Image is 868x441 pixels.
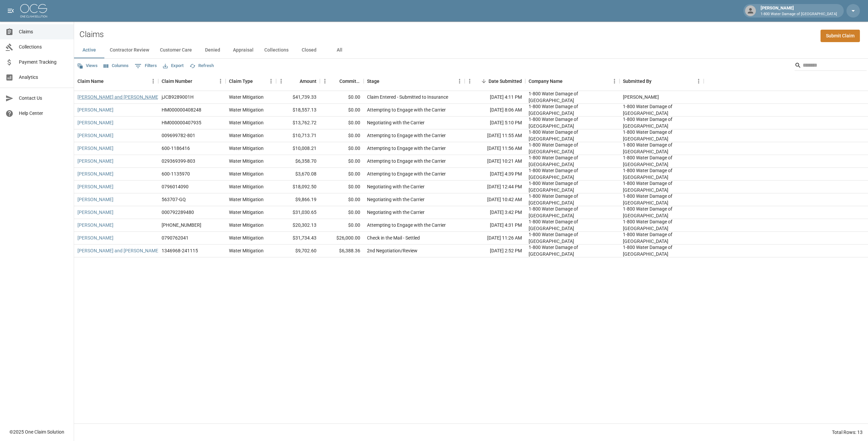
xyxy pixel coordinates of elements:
[77,209,113,216] a: [PERSON_NAME]
[563,76,572,86] button: Sort
[19,110,68,117] span: Help Center
[320,91,364,104] div: $0.00
[148,76,158,86] button: Menu
[77,132,113,139] a: [PERSON_NAME]
[694,76,704,86] button: Menu
[320,129,364,142] div: $0.00
[529,206,616,219] div: 1-800 Water Damage of Athens
[229,132,264,139] div: Water Mitigation
[229,196,264,203] div: Water Mitigation
[155,42,197,58] button: Customer Care
[320,72,364,91] div: Committed Amount
[229,183,264,190] div: Water Mitigation
[320,245,364,257] div: $6,388.36
[162,247,198,254] div: 1346968-241115
[465,129,525,142] div: [DATE] 11:55 AM
[229,145,264,152] div: Water Mitigation
[623,167,700,181] div: 1-800 Water Damage of Athens
[529,90,616,104] div: 1-800 Water Damage of Athens
[455,76,465,86] button: Menu
[367,145,446,152] div: Attempting to Engage with the Carrier
[761,11,837,17] p: 1-800 Water Damage of [GEOGRAPHIC_DATA]
[529,154,616,168] div: 1-800 Water Damage of Athens
[529,103,616,117] div: 1-800 Water Damage of Athens
[161,61,185,71] button: Export
[529,72,563,91] div: Company Name
[465,155,525,168] div: [DATE] 10:21 AM
[276,155,320,168] div: $6,358.70
[162,145,190,152] div: 600-1186416
[367,72,379,91] div: Stage
[465,91,525,104] div: [DATE] 4:11 PM
[623,218,700,232] div: 1-800 Water Damage of Athens
[465,219,525,232] div: [DATE] 4:31 PM
[529,231,616,245] div: 1-800 Water Damage of Athens
[294,42,324,58] button: Closed
[276,168,320,181] div: $3,670.08
[276,181,320,193] div: $18,092.50
[4,4,18,18] button: open drawer
[259,42,294,58] button: Collections
[320,181,364,193] div: $0.00
[162,183,189,190] div: 0796014090
[77,94,160,100] a: [PERSON_NAME] and [PERSON_NAME]
[104,42,155,58] button: Contractor Review
[229,222,264,228] div: Water Mitigation
[162,106,201,113] div: HM000000408248
[102,61,130,71] button: Select columns
[77,72,104,91] div: Claim Name
[529,218,616,232] div: 1-800 Water Damage of Athens
[529,129,616,142] div: 1-800 Water Damage of Athens
[162,196,186,203] div: 563707-GQ
[276,76,286,86] button: Menu
[226,72,276,91] div: Claim Type
[162,158,195,164] div: 029369399-803
[379,76,389,86] button: Sort
[609,76,620,86] button: Menu
[367,209,425,216] div: Negotiating with the Carrier
[77,196,113,203] a: [PERSON_NAME]
[192,76,202,86] button: Sort
[77,158,113,164] a: [PERSON_NAME]
[320,193,364,206] div: $0.00
[104,76,113,86] button: Sort
[367,222,446,228] div: Attempting to Engage with the Carrier
[77,170,113,177] a: [PERSON_NAME]
[623,193,700,206] div: 1-800 Water Damage of Athens
[75,61,99,71] button: Views
[74,42,104,58] button: Active
[367,196,425,203] div: Negotiating with the Carrier
[229,158,264,164] div: Water Mitigation
[465,142,525,155] div: [DATE] 11:56 AM
[367,183,425,190] div: Negotiating with the Carrier
[77,234,113,241] a: [PERSON_NAME]
[795,60,867,72] div: Search
[623,116,700,129] div: 1-800 Water Damage of Athens
[20,4,47,18] img: ocs-logo-white-transparent.png
[465,76,475,86] button: Menu
[623,180,700,193] div: 1-800 Water Damage of Athens
[276,142,320,155] div: $10,008.21
[320,117,364,129] div: $0.00
[162,132,195,139] div: 009699782-801
[652,76,661,86] button: Sort
[339,72,360,91] div: Committed Amount
[623,244,700,257] div: 1-800 Water Damage of Athens
[623,154,700,168] div: 1-800 Water Damage of Athens
[79,30,104,39] h2: Claims
[162,209,194,216] div: 000792289480
[367,234,420,241] div: Check in the Mail - Settled
[162,170,190,177] div: 600-1135970
[74,42,868,58] div: dynamic tabs
[465,168,525,181] div: [DATE] 4:39 PM
[529,244,616,257] div: 1-800 Water Damage of Athens
[623,72,652,91] div: Submitted By
[320,232,364,245] div: $26,000.00
[19,59,68,66] span: Payment Tracking
[162,222,201,228] div: 300-0102099-2025
[77,119,113,126] a: [PERSON_NAME]
[276,232,320,245] div: $31,734.43
[229,72,253,91] div: Claim Type
[162,94,194,100] div: jJCB9289001H
[77,222,113,228] a: [PERSON_NAME]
